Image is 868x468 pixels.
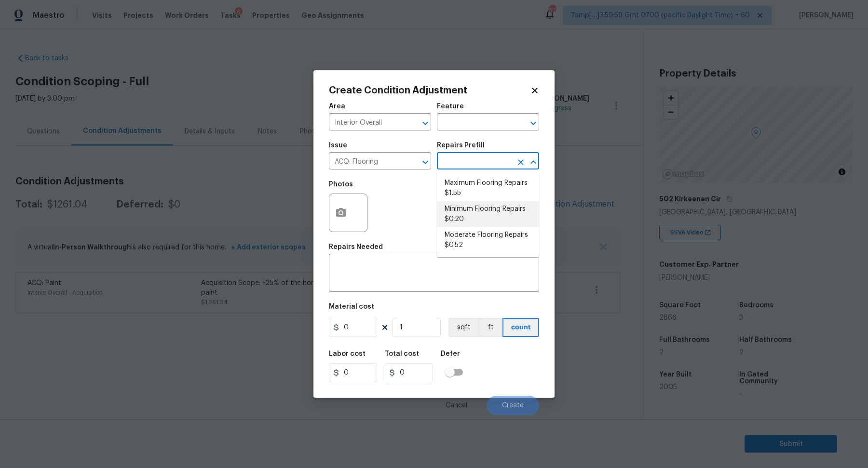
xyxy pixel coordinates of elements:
[502,318,539,337] button: count
[437,175,539,201] li: Maximum Flooring Repairs $1.55
[437,227,539,253] li: Moderate Flooring Repairs $0.52
[527,117,540,130] button: Open
[478,318,502,337] button: ft
[514,156,528,169] button: Clear
[419,117,432,130] button: Open
[437,142,485,149] h5: Repairs Prefill
[437,201,539,227] li: Minimum Flooring Repairs $0.20
[329,303,374,310] h5: Material cost
[329,181,353,188] h5: Photos
[385,351,419,357] h5: Total cost
[329,351,366,357] h5: Labor cost
[329,103,345,110] h5: Area
[329,86,530,95] h2: Create Condition Adjustment
[487,396,539,415] button: Create
[446,402,467,409] span: Cancel
[502,402,524,409] span: Create
[437,103,464,110] h5: Feature
[448,318,478,337] button: sqft
[430,396,483,415] button: Cancel
[419,156,432,169] button: Open
[527,156,540,169] button: Close
[441,351,460,357] h5: Defer
[329,244,383,250] h5: Repairs Needed
[329,142,347,149] h5: Issue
